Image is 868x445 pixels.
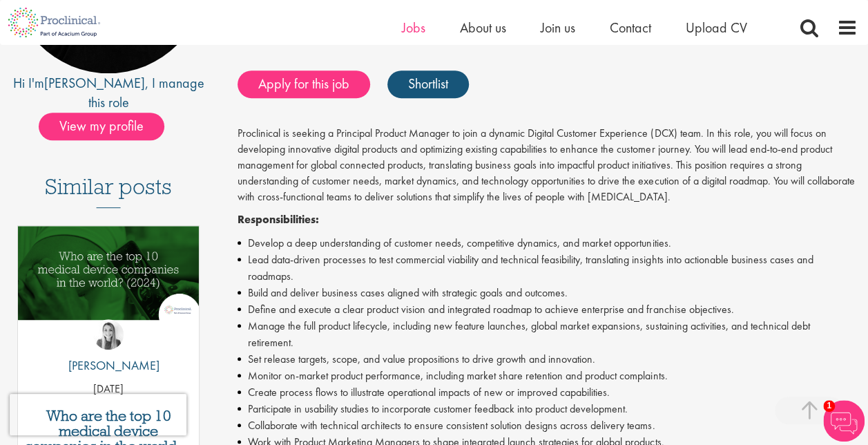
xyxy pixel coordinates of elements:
span: View my profile [39,113,164,140]
li: Participate in usability studies to incorporate customer feedback into product development. [238,401,858,417]
li: Manage the full product lifecycle, including new feature launches, global market expansions, sust... [238,318,858,351]
a: Apply for this job [238,70,370,98]
p: [DATE] [18,381,199,397]
a: Shortlist [387,70,469,98]
li: Monitor on-market product performance, including market share retention and product complaints. [238,368,858,384]
a: Contact [610,19,651,37]
li: Collaborate with technical architects to ensure consistent solution designs across delivery teams. [238,417,858,434]
span: 1 [823,400,835,412]
strong: Responsibilities: [238,212,319,227]
p: [PERSON_NAME] [58,357,160,375]
img: Chatbot [823,400,865,442]
li: Define and execute a clear product vision and integrated roadmap to achieve enterprise and franch... [238,301,858,318]
li: Develop a deep understanding of customer needs, competitive dynamics, and market opportunities. [238,235,858,252]
li: Build and deliver business cases aligned with strategic goals and outcomes. [238,285,858,301]
a: [PERSON_NAME] [44,74,145,92]
iframe: reCAPTCHA [10,394,186,435]
h3: Similar posts [45,175,172,208]
a: Jobs [402,19,425,37]
a: View my profile [39,115,178,133]
a: Upload CV [686,19,747,37]
a: About us [460,19,506,37]
li: Set release targets, scope, and value propositions to drive growth and innovation. [238,351,858,368]
a: Hannah Burke [PERSON_NAME] [58,319,160,381]
a: Link to a post [18,226,199,348]
li: Create process flows to illustrate operational impacts of new or improved capabilities. [238,384,858,401]
img: Hannah Burke [93,319,124,350]
img: Top 10 Medical Device Companies 2024 [18,226,199,320]
li: Lead data-driven processes to test commercial viability and technical feasibility, translating in... [238,252,858,285]
div: Hi I'm , I manage this role [10,73,206,113]
a: Join us [541,19,575,37]
p: Proclinical is seeking a Principal Product Manager to join a dynamic Digital Customer Experience ... [238,126,858,205]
